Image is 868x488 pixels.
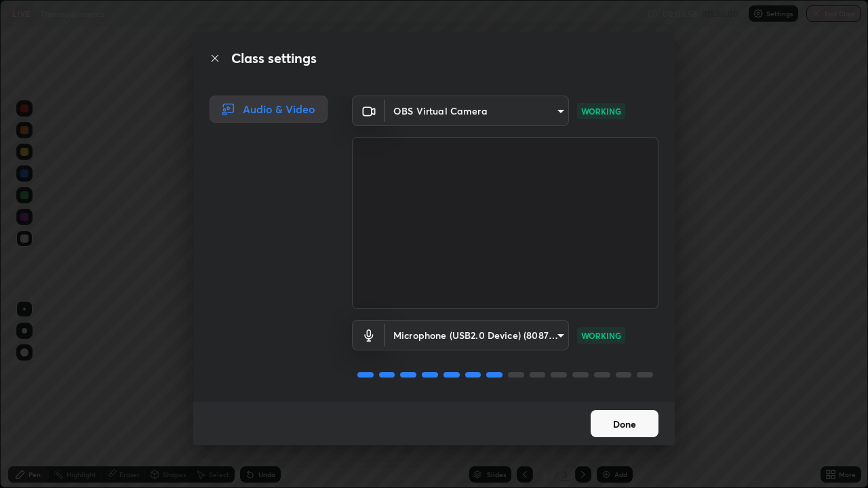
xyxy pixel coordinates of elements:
h2: Class settings [231,48,317,68]
button: Done [591,410,658,437]
p: WORKING [581,329,621,342]
p: WORKING [581,105,621,117]
div: OBS Virtual Camera [385,96,569,126]
div: Audio & Video [210,96,328,123]
div: OBS Virtual Camera [385,320,569,350]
